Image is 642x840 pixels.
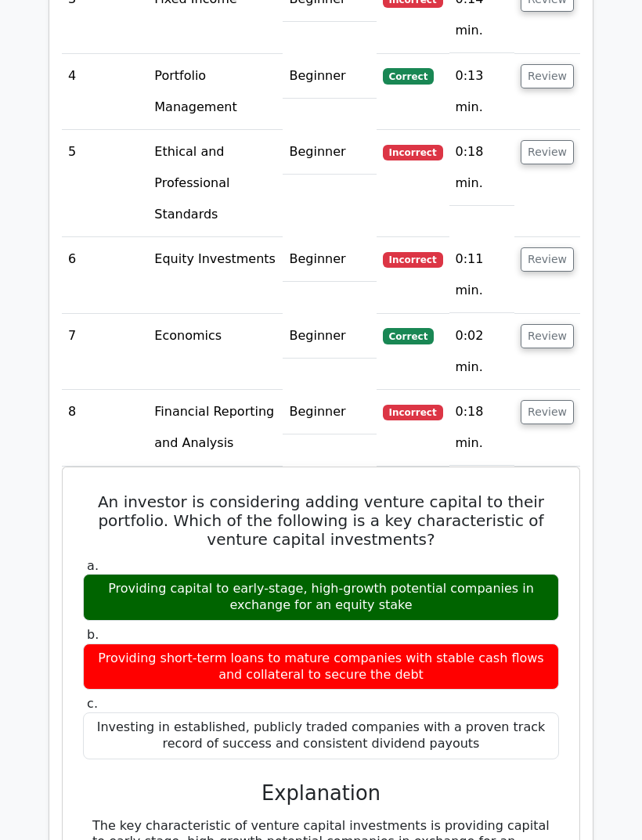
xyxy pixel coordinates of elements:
td: Beginner [283,54,376,99]
div: Providing capital to early-stage, high-growth potential companies in exchange for an equity stake [83,574,559,621]
td: Beginner [283,314,376,359]
span: b. [87,627,99,642]
td: Portfolio Management [148,54,283,130]
button: Review [521,247,574,272]
span: a. [87,558,99,573]
td: Economics [148,314,283,390]
span: Correct [383,328,434,344]
td: 0:02 min. [449,314,515,390]
h5: An investor is considering adding venture capital to their portfolio. Which of the following is a... [81,492,561,549]
button: Review [521,140,574,164]
span: Incorrect [383,252,443,268]
div: Providing short-term loans to mature companies with stable cash flows and collateral to secure th... [83,644,559,690]
td: 0:18 min. [449,130,515,206]
td: 0:18 min. [449,390,515,466]
h3: Explanation [92,781,550,806]
div: Investing in established, publicly traded companies with a proven track record of success and con... [83,712,559,759]
td: Ethical and Professional Standards [148,130,283,237]
td: Beginner [283,237,376,282]
span: Incorrect [383,145,443,160]
span: c. [87,696,98,711]
td: Beginner [283,130,376,175]
td: Beginner [283,390,376,434]
td: 4 [62,54,148,130]
td: 8 [62,390,148,466]
span: Incorrect [383,405,443,420]
td: 0:11 min. [449,237,515,313]
td: Equity Investments [148,237,283,313]
td: 7 [62,314,148,390]
td: 5 [62,130,148,237]
button: Review [521,400,574,424]
span: Correct [383,68,434,84]
td: Financial Reporting and Analysis [148,390,283,466]
td: 0:13 min. [449,54,515,130]
td: 6 [62,237,148,313]
button: Review [521,64,574,88]
button: Review [521,324,574,348]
